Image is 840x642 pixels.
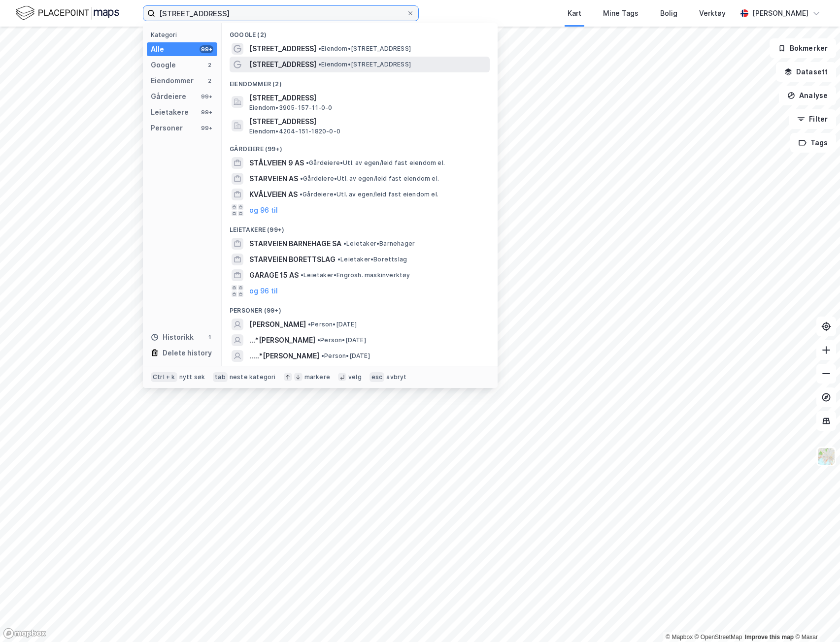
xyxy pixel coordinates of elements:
[151,43,164,55] div: Alle
[249,92,486,104] span: [STREET_ADDRESS]
[249,334,315,346] span: ...*[PERSON_NAME]
[568,7,581,19] div: Kart
[318,45,321,52] span: •
[343,240,415,248] span: Leietaker • Barnehager
[301,271,303,279] span: •
[200,124,213,132] div: 99+
[300,191,438,198] span: Gårdeiere • Utl. av egen/leid fast eiendom el.
[200,108,213,116] div: 99+
[249,116,486,128] span: [STREET_ADDRESS]
[151,31,217,38] div: Kategori
[151,372,177,382] div: Ctrl + k
[300,175,439,183] span: Gårdeiere • Utl. av egen/leid fast eiendom el.
[179,373,205,381] div: nytt søk
[151,122,183,134] div: Personer
[249,43,316,55] span: [STREET_ADDRESS]
[249,350,319,362] span: .....*[PERSON_NAME]
[306,159,445,167] span: Gårdeiere • Utl. av egen/leid fast eiendom el.
[151,331,194,343] div: Historikk
[155,6,406,21] input: Søk på adresse, matrikkel, gårdeiere, leietakere eller personer
[386,373,406,381] div: avbryt
[249,104,333,112] span: Eiendom • 3905-157-11-0-0
[222,218,498,236] div: Leietakere (99+)
[249,319,306,330] span: [PERSON_NAME]
[230,373,276,381] div: neste kategori
[222,299,498,317] div: Personer (99+)
[249,285,278,297] button: og 96 til
[370,372,385,382] div: esc
[779,86,836,105] button: Analyse
[301,271,410,279] span: Leietaker • Engrosh. maskinverktøy
[337,256,407,263] span: Leietaker • Borettslag
[348,373,362,381] div: velg
[222,23,498,41] div: Google (2)
[337,256,340,263] span: •
[205,77,213,85] div: 2
[151,91,186,102] div: Gårdeiere
[151,106,189,118] div: Leietakere
[790,133,836,153] button: Tags
[776,62,836,82] button: Datasett
[163,347,212,359] div: Delete history
[306,159,309,166] span: •
[321,352,370,360] span: Person • [DATE]
[317,336,366,344] span: Person • [DATE]
[695,634,742,641] a: OpenStreetMap
[249,59,316,70] span: [STREET_ADDRESS]
[205,333,213,341] div: 1
[249,157,304,169] span: STÅLVEIEN 9 AS
[752,7,808,19] div: [PERSON_NAME]
[151,75,194,87] div: Eiendommer
[249,204,278,216] button: og 96 til
[304,373,330,381] div: markere
[222,72,498,90] div: Eiendommer (2)
[308,321,357,328] span: Person • [DATE]
[745,634,794,641] a: Improve this map
[317,336,320,344] span: •
[666,634,693,641] a: Mapbox
[791,595,840,642] div: Kontrollprogram for chat
[249,128,340,135] span: Eiendom • 4204-151-1820-0-0
[3,628,46,639] a: Mapbox homepage
[249,238,341,250] span: STARVEIEN BARNEHAGE SA
[318,61,321,68] span: •
[318,45,411,53] span: Eiendom • [STREET_ADDRESS]
[213,372,228,382] div: tab
[789,109,836,129] button: Filter
[660,7,677,19] div: Bolig
[699,7,726,19] div: Verktøy
[16,4,119,22] img: logo.f888ab2527a4732fd821a326f86c7f29.svg
[200,45,213,53] div: 99+
[205,61,213,69] div: 2
[791,595,840,642] iframe: Chat Widget
[222,137,498,155] div: Gårdeiere (99+)
[300,175,303,182] span: •
[249,254,336,265] span: STARVEIEN BORETTSLAG
[249,189,298,200] span: KVÅLVEIEN AS
[770,38,836,58] button: Bokmerker
[151,59,176,71] div: Google
[200,93,213,100] div: 99+
[817,447,836,466] img: Z
[300,191,302,198] span: •
[249,269,299,281] span: GARAGE 15 AS
[249,173,298,185] span: STARVEIEN AS
[343,240,346,247] span: •
[603,7,638,19] div: Mine Tags
[318,61,411,68] span: Eiendom • [STREET_ADDRESS]
[308,321,311,328] span: •
[321,352,324,359] span: •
